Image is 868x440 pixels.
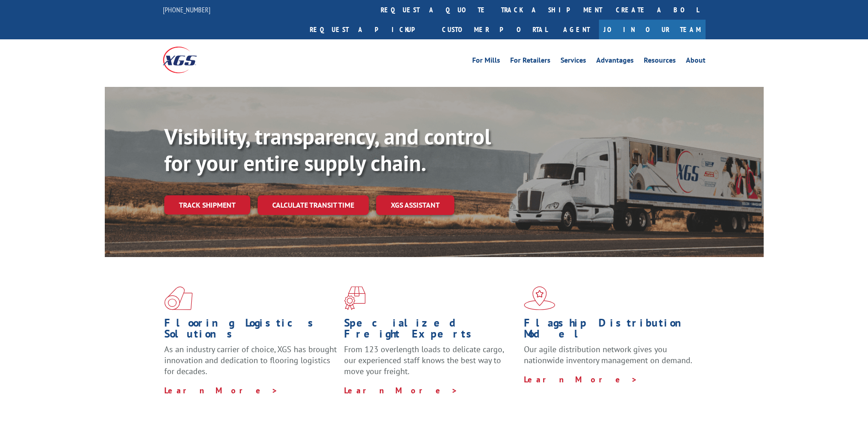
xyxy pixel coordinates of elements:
a: Learn More > [524,374,638,385]
h1: Flooring Logistics Solutions [164,317,337,344]
a: Resources [644,57,676,67]
a: Customer Portal [435,20,554,39]
a: Agent [554,20,599,39]
a: [PHONE_NUMBER] [163,5,210,14]
a: For Mills [472,57,500,67]
a: Track shipment [164,195,250,215]
a: Request a pickup [303,20,435,39]
h1: Specialized Freight Experts [344,317,517,344]
span: As an industry carrier of choice, XGS has brought innovation and dedication to flooring logistics... [164,344,337,376]
a: Join Our Team [599,20,706,39]
a: XGS ASSISTANT [376,195,454,215]
img: xgs-icon-total-supply-chain-intelligence-red [164,286,193,310]
a: Services [561,57,586,67]
a: Learn More > [164,385,278,396]
img: xgs-icon-flagship-distribution-model-red [524,286,555,310]
h1: Flagship Distribution Model [524,317,697,344]
img: xgs-icon-focused-on-flooring-red [344,286,366,310]
p: From 123 overlength loads to delicate cargo, our experienced staff knows the best way to move you... [344,344,517,385]
span: Our agile distribution network gives you nationwide inventory management on demand. [524,344,692,365]
a: For Retailers [510,57,550,67]
a: About [686,57,706,67]
a: Advantages [596,57,634,67]
a: Learn More > [344,385,458,396]
b: Visibility, transparency, and control for your entire supply chain. [164,122,491,177]
a: Calculate transit time [258,195,369,215]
